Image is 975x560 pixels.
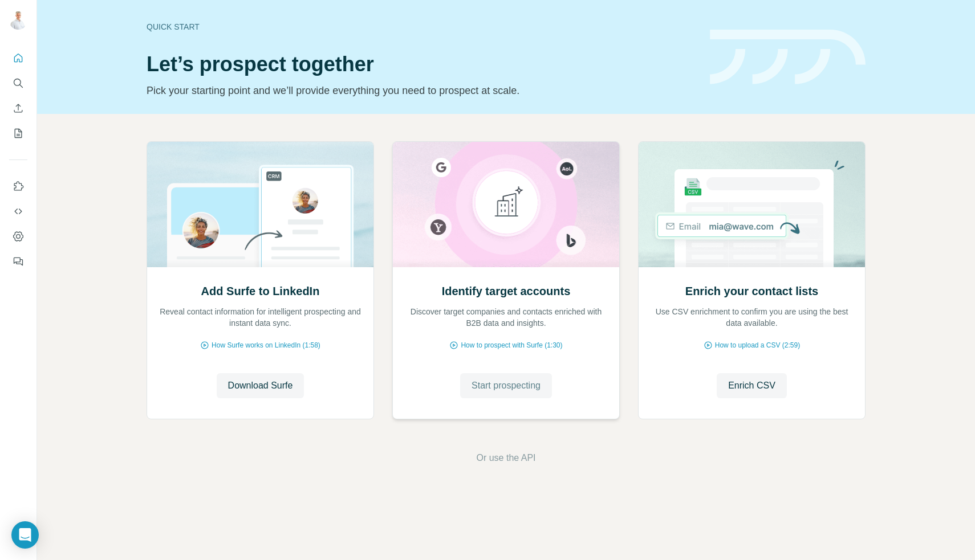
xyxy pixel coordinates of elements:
img: banner [710,30,866,85]
h2: Enrich your contact lists [685,283,818,299]
button: Use Surfe API [9,201,27,222]
span: How to prospect with Surfe (1:30) [461,340,562,350]
span: Start prospecting [472,379,541,393]
h1: Let’s prospect together [147,53,696,76]
p: Use CSV enrichment to confirm you are using the best data available. [650,306,854,329]
div: Quick start [147,21,696,32]
button: Use Surfe on LinkedIn [9,176,27,197]
p: Discover target companies and contacts enriched with B2B data and insights. [404,306,608,329]
p: Pick your starting point and we’ll provide everything you need to prospect at scale. [147,83,696,99]
h2: Add Surfe to LinkedIn [201,283,320,299]
img: Avatar [9,11,27,30]
p: Reveal contact information for intelligent prospecting and instant data sync. [159,306,362,329]
span: How Surfe works on LinkedIn (1:58) [212,340,320,350]
img: Enrich your contact lists [638,142,866,267]
img: Add Surfe to LinkedIn [147,142,374,267]
button: Quick start [9,48,27,68]
button: Enrich CSV [717,373,787,398]
button: Search [9,73,27,93]
button: Feedback [9,251,27,272]
h2: Identify target accounts [442,283,571,299]
button: Or use the API [476,451,535,465]
span: How to upload a CSV (2:59) [715,340,800,350]
button: Enrich CSV [9,98,27,118]
button: Download Surfe [217,373,304,398]
button: Dashboard [9,226,27,247]
div: Open Intercom Messenger [11,521,39,549]
button: Start prospecting [460,373,552,398]
button: My lists [9,123,27,144]
span: Enrich CSV [728,379,775,393]
span: Download Surfe [228,379,293,393]
img: Identify target accounts [392,142,620,267]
